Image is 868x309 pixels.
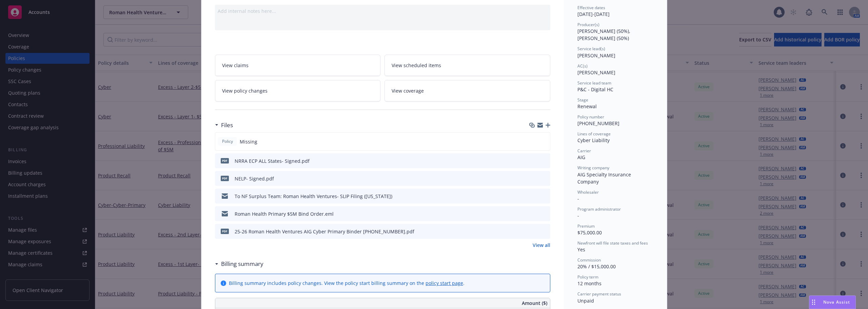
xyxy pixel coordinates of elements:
[218,7,548,15] div: Add internal notes here...
[222,62,249,69] span: View claims
[577,223,595,229] span: Premium
[235,175,274,182] div: NELP- Signed.pdf
[531,210,536,217] button: download file
[531,193,536,200] button: download file
[235,210,334,217] div: Roman Health Primary $5M Bind Order.eml
[221,121,233,130] h3: Files
[541,157,548,165] button: preview file
[809,296,818,309] div: Drag to move
[577,189,599,195] span: Wholesaler
[577,274,598,280] span: Policy term
[577,46,605,52] span: Service lead(s)
[577,263,616,270] span: 20% / $15,000.00
[235,228,414,235] div: 25-26 Roman Health Ventures AIG Cyber Primary Binder [PHONE_NUMBER].pdf
[577,80,611,86] span: Service lead team
[541,210,548,217] button: preview file
[577,69,615,76] span: [PERSON_NAME]
[577,86,613,93] span: P&C - Digital HC
[531,157,536,165] button: download file
[577,5,653,18] div: [DATE] - [DATE]
[577,291,621,297] span: Carrier payment status
[577,28,632,41] span: [PERSON_NAME] (50%), [PERSON_NAME] (50%)
[577,297,594,304] span: Unpaid
[541,228,548,235] button: preview file
[392,62,441,69] span: View scheduled items
[222,87,268,94] span: View policy changes
[577,206,621,212] span: Program administrator
[533,242,550,249] a: View all
[215,80,381,101] a: View policy changes
[384,80,550,101] a: View coverage
[577,257,601,263] span: Commission
[392,87,424,94] span: View coverage
[221,176,229,181] span: pdf
[240,138,257,145] span: Missing
[221,259,263,268] h3: Billing summary
[577,103,597,110] span: Renewal
[235,157,310,165] div: NRRA ECP ALL States- Signed.pdf
[221,158,229,163] span: pdf
[577,148,591,154] span: Carrier
[215,259,263,268] div: Billing summary
[577,97,588,103] span: Stage
[229,279,465,287] div: Billing summary includes policy changes. View the policy start billing summary on the .
[541,175,548,182] button: preview file
[577,114,604,120] span: Policy number
[577,280,601,287] span: 12 months
[384,55,550,76] a: View scheduled items
[531,228,536,235] button: download file
[221,138,234,144] span: Policy
[577,22,599,27] span: Producer(s)
[577,137,610,143] span: Cyber Liability
[577,165,609,171] span: Writing company
[215,121,233,130] div: Files
[577,246,585,253] span: Yes
[577,154,585,160] span: AIG
[426,280,463,286] a: policy start page
[577,52,615,59] span: [PERSON_NAME]
[577,240,648,246] span: Newfront will file state taxes and fees
[522,300,547,307] span: Amount ($)
[577,212,579,219] span: -
[577,120,619,127] span: [PHONE_NUMBER]
[577,5,605,11] span: Effective dates
[577,229,602,236] span: $75,000.00
[235,193,392,200] div: To NF Surplus Team: Roman Health Ventures- SLIP Filing ([US_STATE])
[577,195,579,202] span: -
[809,295,856,309] button: Nova Assist
[577,171,632,185] span: AIG Specialty Insurance Company
[577,63,588,69] span: AC(s)
[541,193,548,200] button: preview file
[823,299,850,305] span: Nova Assist
[577,131,611,137] span: Lines of coverage
[531,175,536,182] button: download file
[215,55,381,76] a: View claims
[221,229,229,234] span: pdf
